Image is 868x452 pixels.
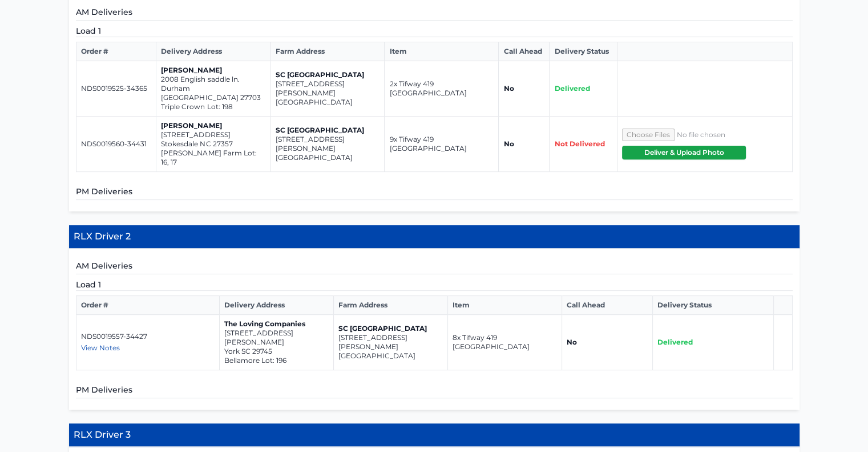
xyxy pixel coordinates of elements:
th: Call Ahead [499,42,550,61]
span: View Notes [81,343,120,352]
p: SC [GEOGRAPHIC_DATA] [275,70,380,79]
strong: No [503,139,514,148]
h5: Load 1 [76,279,793,291]
p: [STREET_ADDRESS][PERSON_NAME] [275,79,380,98]
span: Delivered [554,84,590,93]
h5: AM Deliveries [76,260,793,274]
th: Item [448,296,562,315]
th: Order # [76,42,156,61]
p: Bellamore Lot: 196 [224,356,329,365]
p: NDS0019557-34427 [81,332,215,341]
p: SC [GEOGRAPHIC_DATA] [275,126,380,135]
p: [STREET_ADDRESS] [161,130,265,139]
h4: RLX Driver 2 [69,225,800,249]
p: Durham [GEOGRAPHIC_DATA] 27703 [161,84,265,102]
h5: PM Deliveries [76,384,793,398]
p: [GEOGRAPHIC_DATA] [275,98,380,107]
p: 2008 English saddle ln. [161,75,265,84]
p: [GEOGRAPHIC_DATA] [338,351,443,361]
p: York SC 29745 [224,347,329,356]
p: [STREET_ADDRESS][PERSON_NAME] [338,333,443,351]
th: Farm Address [271,42,385,61]
td: 8x Tifway 419 [GEOGRAPHIC_DATA] [448,315,562,370]
p: Triple Crown Lot: 198 [161,102,265,111]
th: Delivery Status [550,42,617,61]
strong: No [567,338,577,346]
td: 2x Tifway 419 [GEOGRAPHIC_DATA] [385,61,499,117]
p: [PERSON_NAME] Farm Lot: 16, 17 [161,149,265,167]
h4: RLX Driver 3 [69,423,800,447]
h5: Load 1 [76,25,793,37]
th: Item [385,42,499,61]
p: [PERSON_NAME] [161,121,265,130]
h5: PM Deliveries [76,186,793,200]
th: Order # [76,296,220,315]
strong: No [503,84,514,93]
th: Delivery Address [220,296,334,315]
p: [STREET_ADDRESS][PERSON_NAME] [224,329,329,347]
td: 9x Tifway 419 [GEOGRAPHIC_DATA] [385,117,499,172]
th: Farm Address [334,296,448,315]
p: Stokesdale NC 27357 [161,139,265,149]
button: Deliver & Upload Photo [622,146,746,159]
p: SC [GEOGRAPHIC_DATA] [338,324,443,333]
p: NDS0019525-34365 [81,84,152,93]
p: [STREET_ADDRESS][PERSON_NAME] [275,135,380,153]
th: Delivery Status [653,296,774,315]
p: The Loving Companies [224,319,329,329]
h5: AM Deliveries [76,6,793,21]
p: NDS0019560-34431 [81,139,152,149]
span: Not Delivered [554,139,604,148]
p: [PERSON_NAME] [161,66,265,75]
p: [GEOGRAPHIC_DATA] [275,153,380,162]
th: Call Ahead [562,296,653,315]
th: Delivery Address [156,42,271,61]
span: Delivered [657,338,693,346]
